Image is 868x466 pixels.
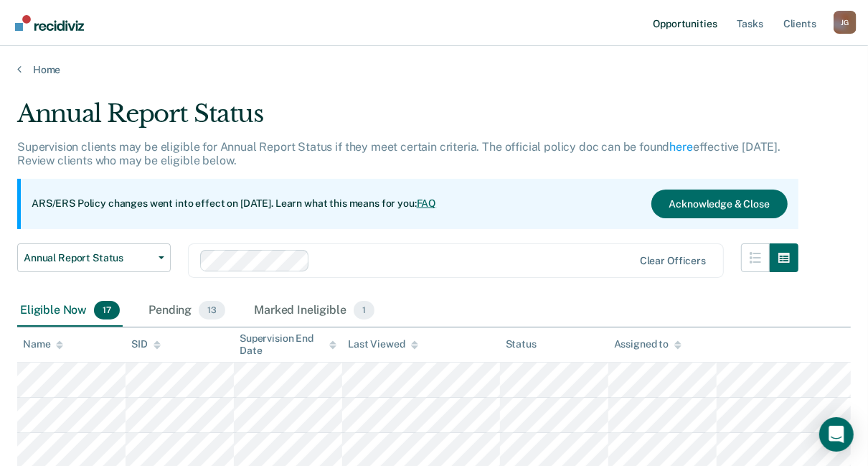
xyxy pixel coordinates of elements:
[17,243,171,272] button: Annual Report Status
[640,255,706,267] div: Clear officers
[670,140,693,154] a: here
[146,295,228,327] div: Pending13
[131,338,161,350] div: SID
[32,197,436,211] p: ARS/ERS Policy changes went into effect on [DATE]. Learn what this means for you:
[240,332,336,357] div: Supervision End Date
[15,15,84,31] img: Recidiviz
[251,295,377,327] div: Marked Ineligible1
[17,63,851,76] a: Home
[506,338,537,350] div: Status
[834,11,857,34] div: J G
[199,301,225,320] span: 13
[17,99,798,140] div: Annual Report Status
[819,417,854,452] div: Open Intercom Messenger
[614,338,681,350] div: Assigned to
[23,338,63,350] div: Name
[834,11,857,34] button: Profile dropdown button
[24,252,153,264] span: Annual Report Status
[348,338,418,350] div: Last Viewed
[417,197,437,209] a: FAQ
[354,301,374,320] span: 1
[651,190,788,218] button: Acknowledge & Close
[94,301,120,320] span: 17
[17,295,123,327] div: Eligible Now17
[17,140,780,167] p: Supervision clients may be eligible for Annual Report Status if they meet certain criteria. The o...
